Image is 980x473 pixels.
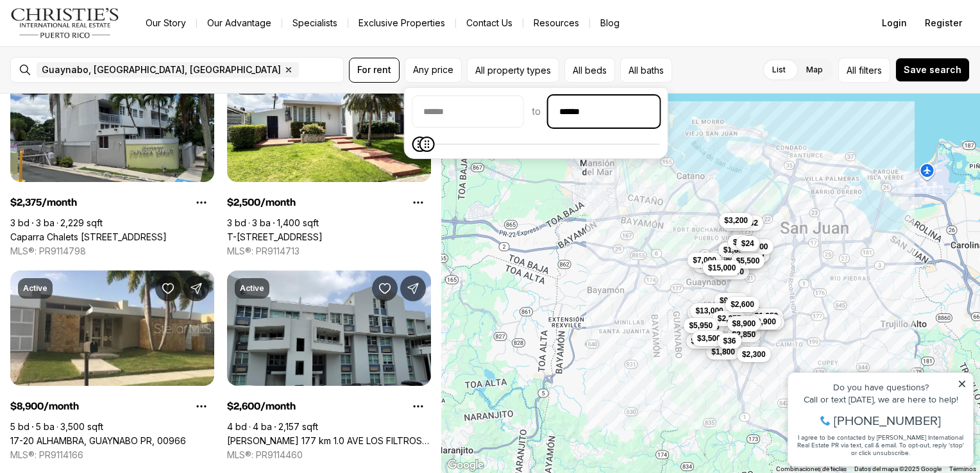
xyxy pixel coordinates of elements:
button: Save search [895,58,970,82]
div: Call or text [DATE], we are here to help! [13,41,185,50]
button: $36 [718,333,741,349]
button: $5,500 [707,251,741,266]
button: For rent [349,58,400,83]
button: Any price [405,58,462,83]
button: Property options [189,394,214,419]
button: $1,950 [749,308,783,323]
button: All baths [620,58,672,83]
button: $15,000 [711,264,748,279]
div: Do you have questions? [13,29,185,38]
span: $1,800 [711,346,735,356]
span: $3,500 [697,333,721,343]
span: $3,200 [724,215,748,225]
span: $2,500 [756,317,779,328]
span: $2,300 [742,349,766,359]
button: Property options [189,190,214,215]
span: $5,950 [689,320,713,331]
a: Specialists [282,14,348,32]
button: Contact Us [456,14,523,32]
button: Property options [405,394,431,419]
span: Save search [904,65,961,75]
span: $5,900 [691,336,714,346]
a: Carr 177 km 1.0 AVE LOS FILTROS #2L, GUAYNABO PR, 00969 [227,435,431,447]
span: $2,300 [725,303,748,313]
button: $2,850 [727,326,761,342]
p: Active [240,283,264,294]
button: $2,600 [725,297,759,312]
span: to [532,106,541,117]
button: $2,500 [750,315,784,330]
span: $5,500 [736,256,759,266]
a: 17-20 ALHAMBRA, GUAYNABO PR, 00966 [10,435,186,447]
span: $6,100 [696,321,720,331]
span: Maximum [419,137,434,152]
button: $3,500 [692,330,726,345]
span: $13,000 [695,306,723,316]
a: Blog [590,14,630,32]
span: $2,000 [745,242,768,252]
button: Allfilters [838,58,890,83]
button: Share Property [400,276,426,301]
img: logo [10,8,120,38]
span: $1,850 [723,245,747,255]
button: Register [917,10,970,36]
span: $2,375 [718,313,741,324]
span: $30 [733,236,746,247]
span: $9,000 [720,295,743,306]
span: $15,000 [708,262,736,272]
span: Guaynabo, [GEOGRAPHIC_DATA], [GEOGRAPHIC_DATA] [42,65,281,75]
span: $2,850 [732,329,756,339]
button: $13,000 [690,303,728,319]
button: $30 [728,234,751,249]
button: $149,732 [721,215,763,230]
button: Share Property [183,276,209,301]
button: $5,500 [731,253,765,269]
span: $1,950 [754,310,778,320]
span: Any price [413,65,453,75]
span: $7,000 [693,255,716,265]
button: $1,800 [706,344,740,359]
span: [PHONE_NUMBER] [53,60,160,73]
span: Login [882,18,907,28]
button: Save Property: 17-20 ALHAMBRA [155,276,181,301]
button: $2,300 [736,247,770,262]
a: Our Story [135,14,196,32]
button: $1,850 [718,242,752,258]
span: $8,900 [732,318,756,328]
span: $15,000 [716,267,743,277]
span: I agree to be contacted by [PERSON_NAME] International Real Estate PR via text, call & email. To ... [16,79,183,103]
span: filters [859,63,882,77]
input: priceMax [549,96,659,127]
span: All [847,63,856,77]
span: $24 [741,238,754,249]
button: $2,900 [747,313,781,329]
span: Minimum [412,137,428,152]
span: $2,900 [752,316,776,326]
span: $2,300 [741,249,765,260]
span: For rent [357,65,391,75]
button: $2,300 [737,346,771,361]
span: $149,732 [726,217,758,228]
span: $5,500 [713,253,736,263]
button: $15,000 [703,260,741,275]
a: Caparra Chalets 49 CALLE 8 #PH 1A7, GUAYNABO PR, 00969 [10,231,167,243]
button: All property types [467,58,559,83]
button: $3,200 [719,212,753,228]
label: List [762,58,796,81]
button: $5,950 [684,318,718,333]
button: $24 [736,236,759,251]
span: $2,000 [698,260,722,270]
span: Register [925,18,962,28]
a: Resources [523,14,589,32]
button: $8,900 [727,315,761,331]
a: Exclusive Properties [348,14,455,32]
span: $36 [723,336,736,346]
a: T-14 CALLE MCKINLEY, GUAYNABO PR, 00969 [227,231,323,243]
button: Login [874,10,915,36]
label: Map [796,58,833,81]
button: $2,000 [739,239,773,254]
a: Our Advantage [197,14,282,32]
input: priceMin [413,96,523,127]
button: $9,000 [714,293,748,308]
